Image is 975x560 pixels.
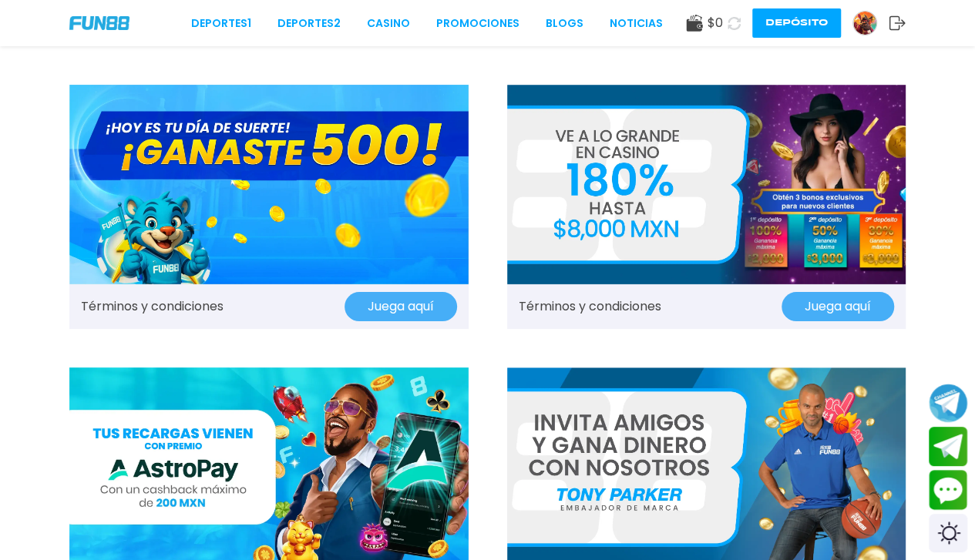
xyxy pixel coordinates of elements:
[69,16,129,29] img: Company Logo
[345,292,457,321] button: Juega aquí
[852,11,889,35] a: Avatar
[929,470,967,510] button: Contact customer service
[929,427,967,467] button: Join telegram
[277,15,341,32] a: Deportes2
[507,85,906,284] img: Promo Banner
[708,14,723,32] span: $ 0
[929,514,967,552] div: Switch theme
[929,383,967,423] button: Join telegram channel
[752,8,841,38] button: Depósito
[782,292,894,321] button: Juega aquí
[81,297,224,316] a: Términos y condiciones
[519,297,661,316] a: Términos y condiciones
[853,12,876,35] img: Avatar
[367,15,410,32] a: CASINO
[69,85,469,284] img: Promo Banner
[610,15,663,32] a: NOTICIAS
[436,15,519,32] a: Promociones
[546,15,583,32] a: BLOGS
[191,15,251,32] a: Deportes1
